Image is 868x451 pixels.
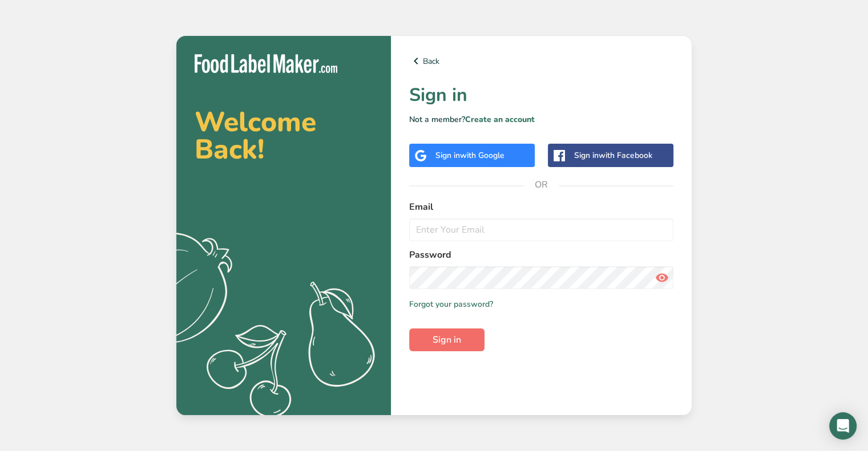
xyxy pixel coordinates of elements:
label: Email [409,200,673,214]
span: with Google [460,150,504,161]
h2: Welcome Back! [195,108,373,163]
button: Sign in [409,328,485,351]
img: Food Label Maker [195,54,337,73]
input: Enter Your Email [409,218,673,241]
div: Sign in [435,149,504,161]
a: Create an account [465,114,535,125]
span: OR [524,168,559,202]
label: Password [409,248,673,262]
span: with Facebook [599,150,652,161]
div: Open Intercom Messenger [829,412,857,440]
a: Back [409,54,673,68]
div: Sign in [574,149,652,161]
h1: Sign in [409,82,673,109]
p: Not a member? [409,113,673,125]
span: Sign in [433,333,461,347]
a: Forgot your password? [409,298,493,310]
